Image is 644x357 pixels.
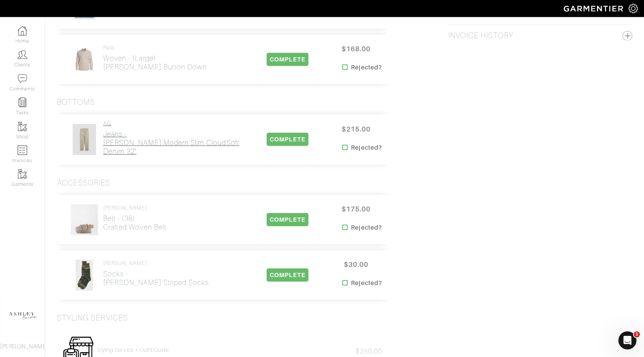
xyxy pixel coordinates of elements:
strong: Rejected? [351,223,382,232]
h2: Invoice History [448,31,514,40]
h4: AG [103,120,245,127]
h2: Woven - (Large) [PERSON_NAME] Button Down [103,54,207,71]
img: garments-icon-b7da505a4dc4fd61783c78ac3ca0ef83fa9d6f193b1c9dc38574b1d14d53ca28.png [18,122,27,131]
a: AG Jeans -[PERSON_NAME] Modern Slim CloudSoft Denim 32" [103,120,245,156]
h3: Accessories [57,178,111,188]
h4: [PERSON_NAME] [103,260,209,267]
strong: Rejected? [351,279,382,288]
h2: Jeans - [PERSON_NAME] Modern Slim CloudSoft Denim 32" [103,130,245,156]
h2: Belt - (38) Crafted Woven Belt [103,214,166,231]
img: comment-icon-a0a6a9ef722e966f86d9cbdc48e553b5cf19dbc54f86b18d962a5391bc8f6eb6.png [18,74,27,83]
h4: Rails [103,44,207,51]
a: Styling Service + Outfit Guide [97,347,169,353]
img: reminder-icon-8004d30b9f0a5d33ae49ab947aed9ed385cf756f9e5892f1edd6e32f2345188e.png [18,98,27,107]
span: $215.00 [333,121,378,137]
h2: Socks - [PERSON_NAME] Striped Socks [103,270,209,287]
img: clients-icon-6bae9207a08558b7cb47a8932f037763ab4055f8c8b6bfacd5dc20c3e0201464.png [18,50,27,59]
a: [PERSON_NAME] Socks -[PERSON_NAME] Striped Socks [103,260,209,287]
span: $168.00 [333,41,378,57]
img: orders-icon-0abe47150d42831381b5fb84f609e132dff9fe21cb692f30cb5eec754e2cba89.png [18,146,27,155]
img: ogqYHv1Nf6rJP2DERB53svHJ [75,259,93,291]
img: JLR1qePKoHYbXNT3QJzSXMqf [72,124,96,155]
h3: Bottoms [57,98,95,107]
img: garments-icon-b7da505a4dc4fd61783c78ac3ca0ef83fa9d6f193b1c9dc38574b1d14d53ca28.png [18,169,27,179]
img: garmentier-logo-header-white-b43fb05a5012e4ada735d5af1a66efaba907eab6374d6393d1fbf88cb4ef424d.png [560,2,629,15]
span: COMPLETE [267,133,308,146]
span: $250.00 [356,348,382,355]
strong: Rejected? [351,63,382,72]
a: [PERSON_NAME] Belt - (38)Crafted Woven Belt [103,205,166,231]
img: gear-icon-white-bd11855cb880d31180b6d7d6211b90ccbf57a29d726f0c71d8c61bd08dd39cc2.png [629,4,638,13]
span: COMPLETE [267,268,308,282]
span: $30.00 [333,256,378,273]
a: Rails Woven - (Large)[PERSON_NAME] Button Down [103,44,207,71]
span: COMPLETE [267,213,308,226]
span: $175.00 [333,201,378,217]
img: dashboard-icon-dbcd8f5a0b271acd01030246c82b418ddd0df26cd7fceb0bd07c9910d44c42f6.png [18,26,27,35]
img: fdDZmu8fzwoQMKC3aBjEx9Vc [72,44,96,75]
h3: Styling Services [57,313,128,323]
iframe: Intercom live chat [618,331,636,349]
span: 1 [634,331,640,337]
h4: [PERSON_NAME] [103,205,166,211]
strong: Rejected? [351,143,382,152]
img: otuh13rq4hc5knQcnVveDB5A [70,204,99,236]
span: COMPLETE [267,53,308,66]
